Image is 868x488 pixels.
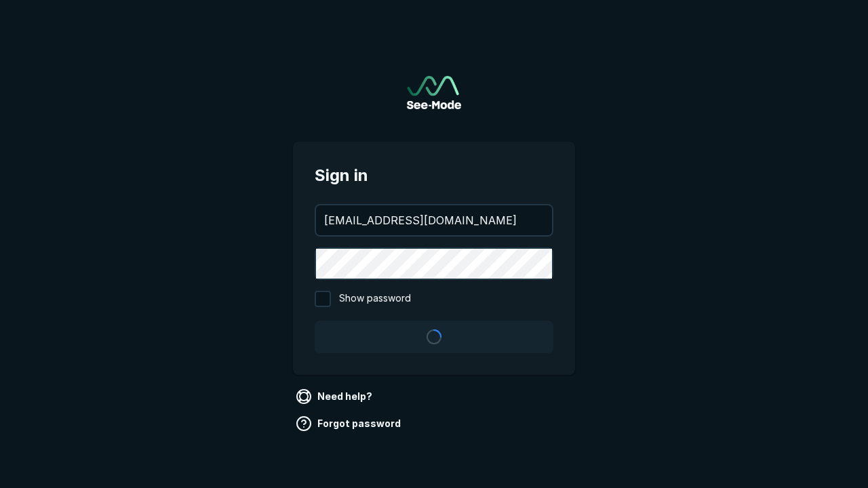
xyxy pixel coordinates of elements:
img: See-Mode Logo [407,76,461,109]
a: Need help? [293,386,378,407]
a: Forgot password [293,413,406,434]
span: Show password [339,291,411,307]
input: your@email.com [316,205,552,235]
span: Sign in [315,163,553,188]
a: Go to sign in [407,76,461,109]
